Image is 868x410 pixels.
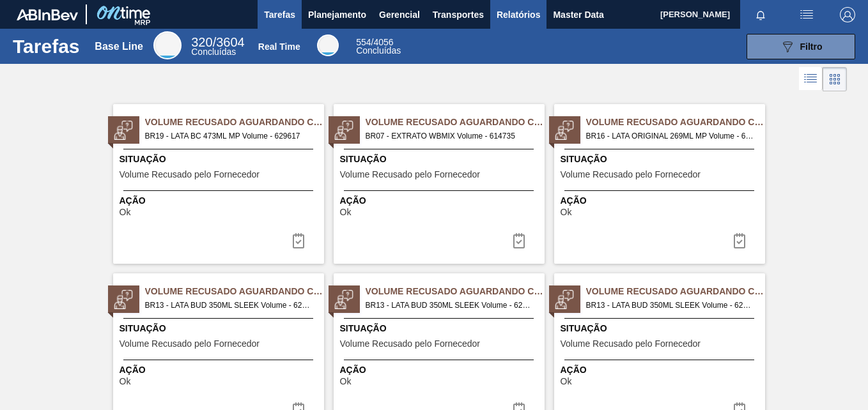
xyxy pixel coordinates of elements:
[740,6,781,24] button: Notificações
[145,116,324,129] span: Volume Recusado Aguardando Ciência
[340,153,541,166] span: Situação
[799,7,814,22] img: userActions
[191,47,236,57] span: Concluídas
[145,298,314,312] span: BR13 - LATA BUD 350ML SLEEK Volume - 629546
[724,228,755,254] button: icon-task-complete
[283,228,314,254] button: icon-task-complete
[145,285,324,298] span: Volume Recusado Aguardando Ciência
[291,233,306,248] img: icon-task-complete
[561,170,701,179] span: Volume Recusado pelo Fornecedor
[586,116,765,129] span: Volume Recusado Aguardando Ciência
[561,322,762,335] span: Situação
[561,194,762,208] span: Ação
[13,39,80,54] h1: Tarefas
[504,228,534,254] button: icon-task-complete
[586,298,755,312] span: BR13 - LATA BUD 350ML SLEEK Volume - 629549
[191,35,212,49] span: 320
[561,153,762,166] span: Situação
[504,228,534,254] div: Completar tarefa: 30375226
[17,9,78,20] img: TNhmsLtSVTkK8tSr43FrP2fwEKptu5GPRR3wAAAABJRU5ErkJggg==
[120,339,260,349] span: Volume Recusado pelo Fornecedor
[153,31,182,59] div: Base Line
[840,7,855,22] img: Logout
[586,129,755,143] span: BR16 - LATA ORIGINAL 269ML MP Volume - 629866
[120,194,321,208] span: Ação
[555,121,574,140] img: status
[120,153,321,166] span: Situação
[340,208,352,217] span: Ok
[366,116,545,129] span: Volume Recusado Aguardando Ciência
[366,129,534,143] span: BR07 - EXTRATO WBMIX Volume - 614735
[561,377,572,386] span: Ok
[264,7,295,22] span: Tarefas
[561,363,762,377] span: Ação
[747,34,855,59] button: Filtro
[356,37,371,47] span: 554
[340,363,541,377] span: Ação
[258,42,300,52] div: Real Time
[497,7,540,22] span: Relatórios
[340,194,541,208] span: Ação
[511,233,527,248] img: icon-task-complete
[340,322,541,335] span: Situação
[561,339,701,349] span: Volume Recusado pelo Fornecedor
[724,228,755,254] div: Completar tarefa: 30376613
[356,37,393,47] span: / 4056
[356,45,401,56] span: Concluídas
[114,121,133,140] img: status
[120,208,131,217] span: Ok
[433,7,484,22] span: Transportes
[340,170,480,179] span: Volume Recusado pelo Fornecedor
[334,121,353,140] img: status
[191,35,244,49] span: / 3604
[340,377,352,386] span: Ok
[340,339,480,349] span: Volume Recusado pelo Fornecedor
[366,298,534,312] span: BR13 - LATA BUD 350ML SLEEK Volume - 629547
[120,322,321,335] span: Situação
[553,7,603,22] span: Master Data
[555,290,574,309] img: status
[283,228,314,254] div: Completar tarefa: 30375225
[732,233,747,248] img: icon-task-complete
[366,285,545,298] span: Volume Recusado Aguardando Ciência
[120,377,131,386] span: Ok
[114,290,133,309] img: status
[317,34,339,56] div: Real Time
[800,42,823,52] span: Filtro
[356,38,401,55] div: Real Time
[95,41,143,52] div: Base Line
[120,170,260,179] span: Volume Recusado pelo Fornecedor
[145,129,314,143] span: BR19 - LATA BC 473ML MP Volume - 629617
[799,67,823,91] div: Visão em Lista
[379,7,420,22] span: Gerencial
[561,208,572,217] span: Ok
[120,363,321,377] span: Ação
[308,7,366,22] span: Planejamento
[823,67,847,91] div: Visão em Cards
[586,285,765,298] span: Volume Recusado Aguardando Ciência
[334,290,353,309] img: status
[191,37,244,56] div: Base Line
